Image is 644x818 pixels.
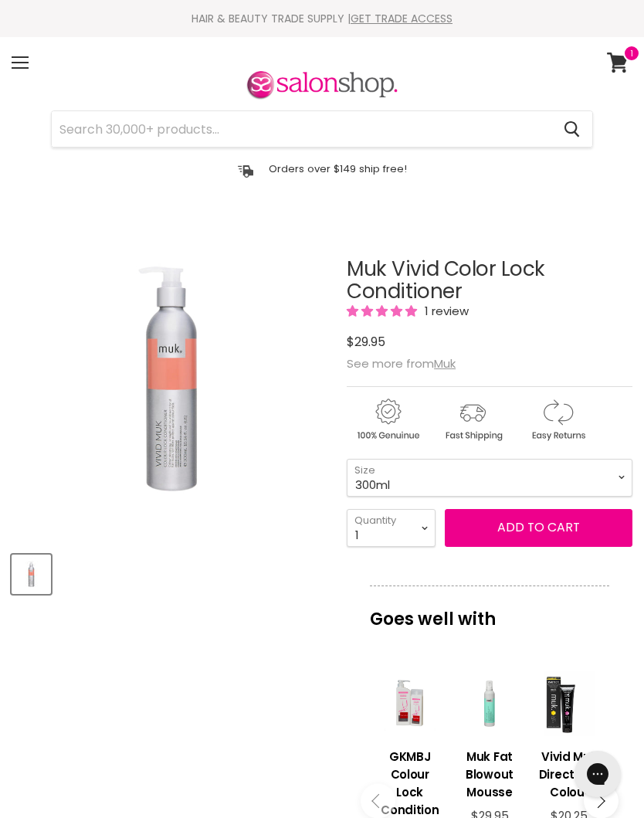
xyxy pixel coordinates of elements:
img: Muk Vivid Color Lock Conditioner [13,556,49,592]
p: Orders over $149 ship free! [269,162,407,175]
span: 5.00 stars [347,303,420,319]
img: genuine.gif [347,396,429,443]
h3: Muk Fat Blowout Mousse [457,748,521,801]
img: shipping.gif [432,396,514,443]
a: View product:Vivid Muk Direct Dye Colour [537,736,602,809]
h1: Muk Vivid Color Lock Conditioner [347,258,632,303]
button: Search [551,111,592,147]
form: Product [51,110,593,148]
h3: Vivid Muk Direct Dye Colour [537,748,602,801]
span: See more from [347,355,456,372]
a: GET TRADE ACCESS [351,11,452,26]
div: Muk Vivid Color Lock Conditioner image. Click or Scroll to Zoom. [12,219,331,539]
iframe: Gorgias live chat messenger [567,745,629,803]
a: Muk [434,355,456,372]
input: Search [52,111,551,147]
span: 1 review [420,303,469,319]
button: Add to cart [445,509,632,546]
p: Goes well with [370,585,609,636]
div: Product thumbnails [9,550,334,594]
img: returns.gif [517,396,598,443]
span: $29.95 [347,333,385,351]
select: Quantity [347,509,436,547]
span: Add to cart [497,518,580,536]
button: Muk Vivid Color Lock Conditioner [12,555,51,594]
a: View product:Muk Fat Blowout Mousse [457,736,521,809]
